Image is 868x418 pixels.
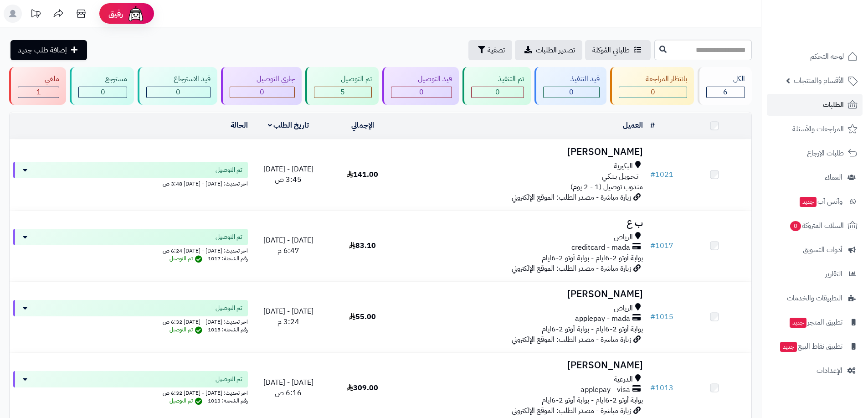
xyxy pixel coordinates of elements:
a: جاري التوصيل 0 [219,67,303,105]
div: 0 [544,87,599,98]
span: لوحة التحكم [810,50,844,63]
span: تم التوصيل [169,254,205,263]
a: الكل6 [696,67,754,105]
div: 0 [472,87,524,98]
span: التقارير [825,268,842,280]
a: طلبات الإرجاع [767,142,863,164]
a: قيد التنفيذ 0 [533,67,608,105]
a: الإعدادات [767,360,863,382]
span: 6 [723,87,728,98]
span: 0 [651,87,655,98]
span: # [650,240,655,251]
a: تحديثات المنصة [24,5,47,25]
a: التطبيقات والخدمات [767,287,863,309]
a: مسترجع 0 [68,67,136,105]
a: قيد الاسترجاع 0 [136,67,219,105]
span: زيارة مباشرة - مصدر الطلب: الموقع الإلكتروني [512,334,631,345]
span: تطبيق نقاط البيع [779,340,842,353]
span: [DATE] - [DATE] 3:45 ص [263,164,313,185]
span: 0 [101,87,105,98]
span: 0 [260,87,264,98]
div: 0 [230,87,294,98]
span: زيارة مباشرة - مصدر الطلب: الموقع الإلكتروني [512,405,631,416]
span: زيارة مباشرة - مصدر الطلب: الموقع الإلكتروني [512,263,631,274]
span: الرياض [614,303,633,314]
a: تصدير الطلبات [515,40,582,60]
span: الطلبات [823,98,844,111]
a: قيد التوصيل 0 [380,67,461,105]
span: 83.10 [349,240,376,251]
span: creditcard - mada [571,243,630,253]
a: #1013 [650,382,673,393]
span: # [650,382,655,393]
span: بوابة أوتو 2-6ايام - بوابة أوتو 2-6ايام [542,253,643,263]
a: تطبيق نقاط البيعجديد [767,335,863,357]
span: applepay - mada [575,314,630,324]
span: جديد [780,342,797,352]
div: جاري التوصيل [230,74,295,84]
span: 0 [790,221,801,231]
span: مندوب توصيل (1 - 2 يوم) [570,181,643,192]
span: الأقسام والمنتجات [794,74,844,87]
span: أدوات التسويق [803,243,842,256]
a: العملاء [767,166,863,188]
span: [DATE] - [DATE] 6:16 ص [263,377,313,398]
a: تم التنفيذ 0 [461,67,533,105]
div: تم التنفيذ [471,74,524,84]
img: ai-face.png [127,5,145,23]
a: #1015 [650,311,673,322]
span: تم التوصيل [169,397,205,405]
span: طلبات الإرجاع [807,147,844,160]
span: applepay - visa [580,385,630,395]
span: العملاء [825,171,842,184]
span: جديد [800,197,817,207]
a: العميل [623,120,643,131]
a: وآتس آبجديد [767,191,863,212]
span: 0 [419,87,424,98]
img: logo-2.png [806,25,859,44]
a: لوحة التحكم [767,46,863,67]
span: تطبيق المتجر [789,316,842,329]
div: 0 [79,87,127,98]
a: #1017 [650,240,673,251]
div: 1 [18,87,59,98]
h3: [PERSON_NAME] [403,147,643,157]
span: 141.00 [347,169,378,180]
a: السلات المتروكة0 [767,215,863,237]
span: 0 [495,87,500,98]
span: الرياض [614,232,633,243]
span: تم التوصيل [216,232,242,242]
span: وآتس آب [799,195,842,208]
span: إضافة طلب جديد [18,45,67,56]
span: تم التوصيل [216,304,242,313]
span: زيارة مباشرة - مصدر الطلب: الموقع الإلكتروني [512,192,631,203]
span: البكيرية [614,161,633,171]
span: الدرعية [614,374,633,385]
span: تم التوصيل [216,375,242,384]
a: المراجعات والأسئلة [767,118,863,140]
span: # [650,169,655,180]
span: طلباتي المُوكلة [592,45,630,56]
h3: [PERSON_NAME] [403,360,643,371]
div: بانتظار المراجعة [619,74,687,84]
div: تم التوصيل [314,74,372,84]
span: 1 [36,87,41,98]
div: 0 [619,87,687,98]
div: 0 [147,87,210,98]
a: الإجمالي [351,120,374,131]
div: اخر تحديث: [DATE] - [DATE] 6:32 ص [13,316,248,326]
span: رقم الشحنة: 1017 [208,254,248,263]
span: 309.00 [347,382,378,393]
span: رفيق [108,8,123,19]
span: بوابة أوتو 2-6ايام - بوابة أوتو 2-6ايام [542,324,643,335]
span: 0 [176,87,180,98]
a: الحالة [231,120,248,131]
div: 0 [391,87,452,98]
span: تم التوصيل [216,165,242,175]
span: تـحـويـل بـنـكـي [602,171,638,182]
span: المراجعات والأسئلة [792,123,844,135]
span: بوابة أوتو 2-6ايام - بوابة أوتو 2-6ايام [542,395,643,406]
div: اخر تحديث: [DATE] - [DATE] 6:24 ص [13,245,248,255]
span: السلات المتروكة [789,219,844,232]
div: ملغي [18,74,59,84]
